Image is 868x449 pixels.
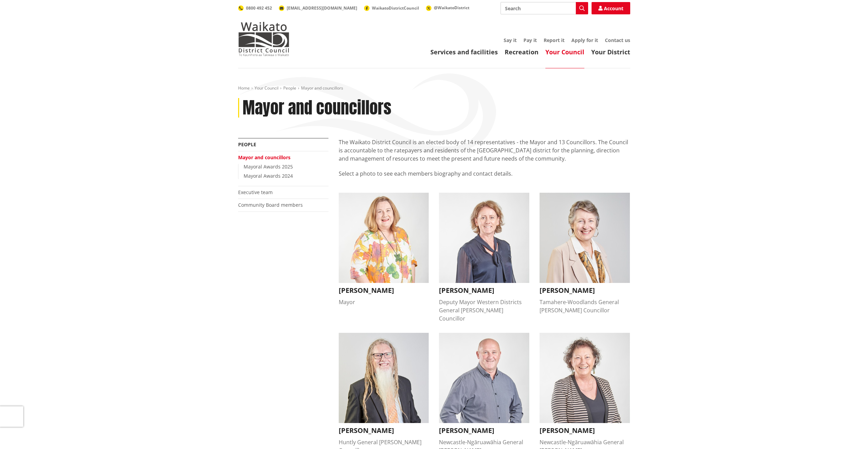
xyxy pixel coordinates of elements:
a: [EMAIL_ADDRESS][DOMAIN_NAME] [279,5,357,11]
h3: [PERSON_NAME] [439,426,529,435]
img: Eugene Patterson [439,333,529,423]
h3: [PERSON_NAME] [339,426,429,435]
a: Mayor and councillors [238,154,290,161]
img: Waikato District Council - Te Kaunihera aa Takiwaa o Waikato [238,22,289,56]
a: Mayoral Awards 2025 [244,163,293,170]
div: Mayor [339,298,429,306]
a: 0800 492 452 [238,5,272,11]
img: Carolyn Eyre [439,193,529,283]
a: Say it [504,37,517,43]
span: 0800 492 452 [246,5,272,11]
span: [EMAIL_ADDRESS][DOMAIN_NAME] [287,5,357,11]
input: Search input [501,2,588,14]
a: Services and facilities [430,48,498,56]
a: @WaikatoDistrict [426,5,469,11]
a: Your District [591,48,630,56]
a: Report it [544,37,565,43]
img: Janet Gibb [540,333,630,423]
p: Select a photo to see each members biography and contact details. [339,169,630,186]
h3: [PERSON_NAME] [540,286,630,295]
a: Recreation [505,48,539,56]
a: People [238,141,256,148]
a: People [283,85,296,91]
div: Tamahere-Woodlands General [PERSON_NAME] Councillor [540,298,630,314]
span: Mayor and councillors [301,85,343,91]
nav: breadcrumb [238,85,630,91]
a: Your Council [545,48,584,56]
div: Deputy Mayor Western Districts General [PERSON_NAME] Councillor [439,298,529,323]
h3: [PERSON_NAME] [339,286,429,295]
img: David Whyte [339,333,429,423]
a: Your Council [255,85,278,91]
button: Carolyn Eyre [PERSON_NAME] Deputy Mayor Western Districts General [PERSON_NAME] Councillor [439,193,529,323]
p: The Waikato District Council is an elected body of 14 representatives - the Mayor and 13 Councill... [339,138,630,163]
img: Crystal Beavis [540,193,630,283]
h3: [PERSON_NAME] [439,286,529,295]
h3: [PERSON_NAME] [540,426,630,435]
a: Apply for it [571,37,598,43]
a: Contact us [605,37,630,43]
a: WaikatoDistrictCouncil [364,5,419,11]
button: Crystal Beavis [PERSON_NAME] Tamahere-Woodlands General [PERSON_NAME] Councillor [540,193,630,314]
button: Jacqui Church [PERSON_NAME] Mayor [339,193,429,306]
a: Mayoral Awards 2024 [244,173,293,179]
h1: Mayor and councillors [243,98,391,118]
span: WaikatoDistrictCouncil [372,5,419,11]
a: Executive team [238,189,273,195]
a: Community Board members [238,202,303,208]
a: Home [238,85,250,91]
a: Pay it [523,37,537,43]
span: @WaikatoDistrict [434,5,469,11]
a: Account [592,2,630,14]
img: Jacqui Church [339,193,429,283]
